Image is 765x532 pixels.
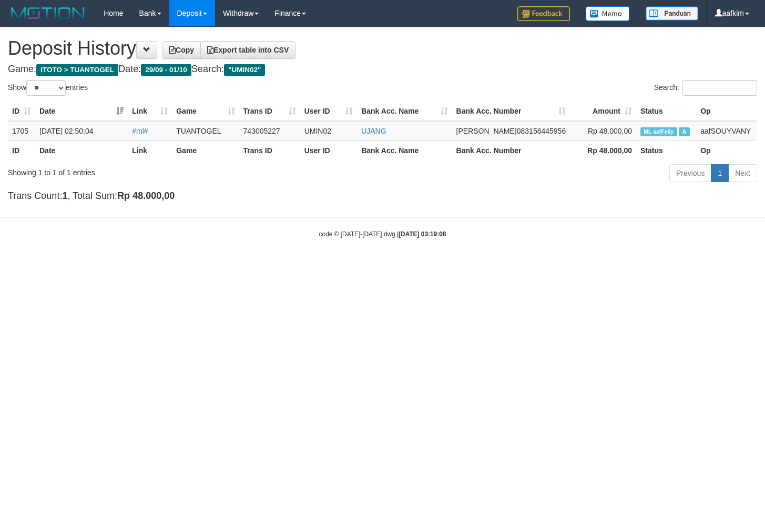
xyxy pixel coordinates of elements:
[36,64,118,76] span: ITOTO > TUANTOGEL
[162,41,201,59] a: Copy
[636,102,696,121] th: Status
[8,5,88,21] img: MOTION_logo.png
[8,64,757,75] h4: Game: Date: Search:
[682,80,757,96] input: Search:
[646,6,698,21] img: panduan.png
[357,140,452,160] th: Bank Acc. Name
[587,146,632,155] strong: Rp 48.000,00
[35,140,128,160] th: Date
[640,127,677,136] span: Manually Linked by aafFelly
[128,102,172,121] th: Link: activate to sort column ascending
[517,6,570,21] img: Feedback.jpg
[8,163,311,178] div: Showing 1 to 1 of 1 entries
[239,121,300,141] td: 743005227
[300,121,358,141] td: UMIN02
[35,102,128,121] th: Date: activate to sort column ascending
[319,230,446,238] small: code © [DATE]-[DATE] dwg |
[361,127,386,135] a: UJANG
[239,140,300,160] th: Trans ID
[654,80,757,96] label: Search:
[35,121,128,141] td: [DATE] 02:50:04
[169,46,194,54] span: Copy
[172,102,239,121] th: Game: activate to sort column ascending
[26,80,66,96] select: Showentries
[8,121,35,141] td: 1705
[300,140,358,160] th: User ID
[117,190,175,201] strong: Rp 48.000,00
[570,102,636,121] th: Amount: activate to sort column ascending
[200,41,295,59] a: Export table into CSV
[679,127,689,136] span: Approved
[452,140,570,160] th: Bank Acc. Number
[8,102,35,121] th: ID: activate to sort column ascending
[588,127,632,135] span: Rp 48.000,00
[696,102,757,121] th: Op
[8,80,88,96] label: Show entries
[696,121,757,141] td: aafSOUYVANY
[141,64,191,76] span: 29/09 - 01/10
[728,164,757,182] a: Next
[128,140,172,160] th: Link
[300,102,358,121] th: User ID: activate to sort column ascending
[669,164,711,182] a: Previous
[357,102,452,121] th: Bank Acc. Name: activate to sort column ascending
[172,140,239,160] th: Game
[132,127,148,135] a: #ml#
[8,191,757,202] h4: Trans Count: , Total Sum:
[452,121,570,141] td: 083156445956
[8,38,757,59] h1: Deposit History
[711,164,729,182] a: 1
[399,230,446,238] strong: [DATE] 03:19:08
[172,121,239,141] td: TUANTOGEL
[239,102,300,121] th: Trans ID: activate to sort column ascending
[207,46,289,54] span: Export table into CSV
[224,64,266,76] span: "UMIN02"
[452,102,570,121] th: Bank Acc. Number: activate to sort column ascending
[586,6,630,21] img: Button%20Memo.svg
[456,127,517,135] span: [PERSON_NAME]
[696,140,757,160] th: Op
[8,140,35,160] th: ID
[62,190,67,201] strong: 1
[636,140,696,160] th: Status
